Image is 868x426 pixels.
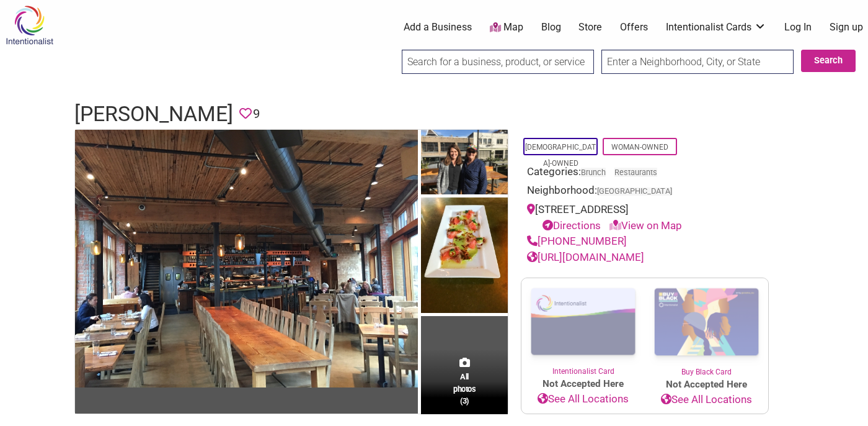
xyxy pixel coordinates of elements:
[609,219,682,232] a: View on Map
[645,278,768,378] a: Buy Black Card
[614,168,657,177] a: Restaurants
[521,278,645,377] a: Intentionalist Card
[645,392,768,408] a: See All Locations
[611,143,668,152] a: Woman-Owned
[253,104,260,124] span: 9
[527,183,763,202] div: Neighborhood:
[542,219,601,232] a: Directions
[601,50,794,74] input: Enter a Neighborhood, City, or State
[666,20,766,34] a: Intentionalist Cards
[645,378,768,392] span: Not Accepted Here
[521,391,645,407] a: See All Locations
[527,202,763,233] div: [STREET_ADDRESS]
[784,20,812,34] a: Log In
[581,168,606,177] a: Brunch
[597,188,672,196] span: [GEOGRAPHIC_DATA]
[801,50,856,72] button: Search
[527,164,763,183] div: Categories:
[404,20,472,34] a: Add a Business
[645,278,768,366] img: Buy Black Card
[578,20,602,34] a: Store
[830,20,863,34] a: Sign up
[527,235,627,247] a: [PHONE_NUMBER]
[453,371,476,406] span: All photos (3)
[525,143,596,168] a: [DEMOGRAPHIC_DATA]-Owned
[527,251,644,263] a: [URL][DOMAIN_NAME]
[490,20,523,35] a: Map
[620,20,648,34] a: Offers
[74,99,233,129] h1: [PERSON_NAME]
[521,278,645,366] img: Intentionalist Card
[521,377,645,391] span: Not Accepted Here
[541,20,561,34] a: Blog
[402,50,594,74] input: Search for a business, product, or service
